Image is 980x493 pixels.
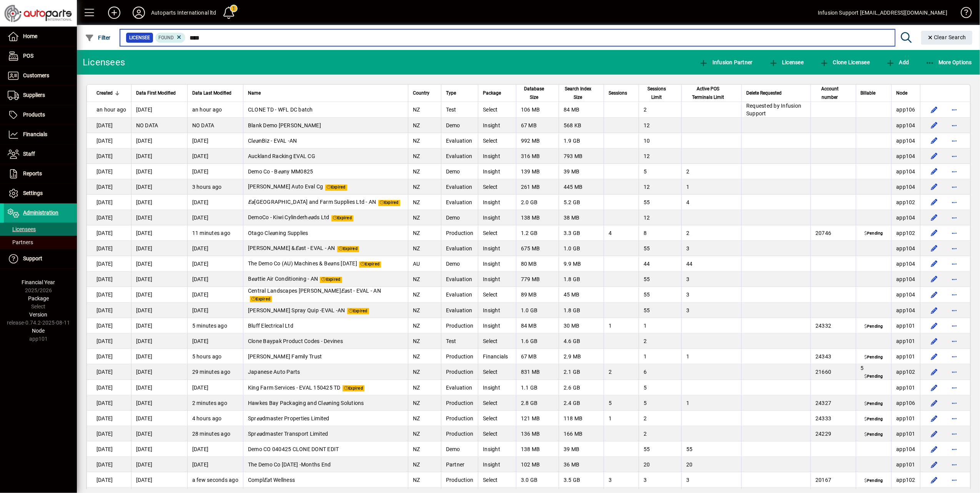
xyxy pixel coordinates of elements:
td: [DATE] [87,241,131,256]
td: Insight [478,256,516,271]
td: Insight [478,210,516,225]
td: NZ [408,225,441,241]
td: NO DATA [187,118,243,133]
td: NZ [408,102,441,118]
td: [DATE] [187,271,243,287]
button: Licensee [767,55,806,69]
em: ea [270,230,276,236]
div: Data First Modified [136,89,183,97]
button: More Options [923,55,974,69]
td: [DATE] [187,148,243,164]
td: an hour ago [87,102,131,118]
td: Insight [478,241,516,256]
td: [DATE] [87,118,131,133]
a: Suppliers [4,86,77,105]
td: NZ [408,287,441,303]
button: Edit [928,474,940,486]
a: Reports [4,164,77,183]
td: 3.3 GB [559,225,604,241]
button: More options [948,397,960,409]
a: Support [4,249,77,268]
span: Clone Licensee [820,59,870,65]
td: 1.0 GB [559,241,604,256]
span: [GEOGRAPHIC_DATA] and Farm Supplies Ltd - AN [248,199,376,205]
button: Edit [928,258,940,270]
button: More options [948,428,960,440]
td: [DATE] [131,271,187,287]
td: NZ [408,133,441,148]
span: app102.prod.infusionbusinesssoftware.com [896,230,915,236]
span: Suppliers [23,92,45,98]
div: Sessions [609,89,634,97]
a: Knowledge Base [955,2,970,27]
button: More options [948,196,960,208]
div: Delete Requested [746,89,806,97]
button: Edit [928,428,940,440]
button: More options [948,227,960,239]
button: Edit [928,227,940,239]
span: Otago Cl ning Supplies [248,230,308,236]
td: 568 KB [559,118,604,133]
td: Evaluation [441,148,478,164]
div: Search Index Size [564,85,599,102]
span: Search Index Size [564,85,592,102]
td: 55 [639,271,681,287]
span: Account number [815,85,844,102]
td: 675 MB [516,241,559,256]
span: Auckland Racking EVAL CG [248,153,315,159]
td: [DATE] [187,256,243,271]
td: [DATE] [131,241,187,256]
button: More options [948,350,960,363]
span: Data First Modified [136,89,176,97]
div: Infusion Support [EMAIL_ADDRESS][DOMAIN_NAME] [818,7,947,19]
td: [DATE] [87,210,131,225]
button: More options [948,150,960,162]
span: app102.prod.infusionbusinesssoftware.com [896,199,915,205]
button: More options [948,288,960,301]
td: NO DATA [131,118,187,133]
span: Package [483,89,501,97]
span: Expired [378,200,400,206]
td: [DATE] [187,195,243,210]
button: More options [948,474,960,486]
td: [DATE] [87,179,131,195]
td: 44 [639,256,681,271]
button: Edit [928,320,940,332]
button: Edit [928,288,940,301]
button: More options [948,273,960,285]
button: Edit [928,366,940,378]
button: Edit [928,350,940,363]
td: 12 [639,179,681,195]
td: 8 [639,225,681,241]
span: Products [23,112,45,118]
td: 1.9 GB [559,133,604,148]
td: Evaluation [441,287,478,303]
button: Infusion Partner [697,55,755,69]
span: Partners [8,239,33,245]
td: [DATE] [187,133,243,148]
span: Delete Requested [746,89,782,97]
div: Active POS Terminals Limit [686,85,737,102]
span: Licensee [129,34,150,42]
button: Add [102,6,126,20]
td: [DATE] [187,210,243,225]
td: Evaluation [441,179,478,195]
div: Account number [815,85,851,102]
td: NZ [408,148,441,164]
button: Edit [928,181,940,193]
td: 138 MB [516,210,559,225]
span: Pending [863,231,885,237]
td: 55 [639,195,681,210]
td: Insight [478,148,516,164]
td: [DATE] [131,102,187,118]
button: Filter [83,31,113,45]
span: Home [23,33,37,39]
button: More options [948,135,960,147]
td: Requested by Infusion Support [741,102,810,118]
span: B ttie Air Conditioning - AN [248,276,318,282]
span: Licensees [8,226,36,232]
td: Demo [441,256,478,271]
td: 992 MB [516,133,559,148]
button: Edit [928,212,940,224]
td: 55 [639,241,681,256]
